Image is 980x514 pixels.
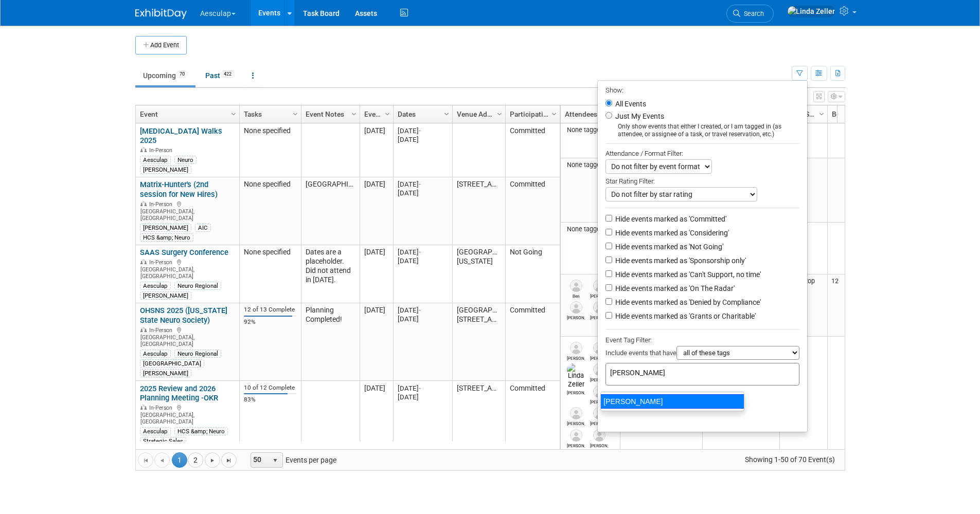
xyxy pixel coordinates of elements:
label: Hide events marked as 'Not Going' [613,242,723,252]
a: Event Month [364,105,386,123]
a: Column Settings [816,105,827,121]
span: Go to the next page [208,456,217,465]
a: Booth Number [832,105,853,123]
div: None specified [244,126,296,136]
img: Chris Cordero [593,429,605,442]
span: In-Person [149,327,175,334]
div: Leah Stowe [590,292,608,299]
div: Aesculap [140,350,171,358]
label: Hide events marked as 'Grants or Charitable' [613,311,756,321]
span: 50 [251,453,269,467]
a: Past422 [198,66,242,85]
div: Aesculap [140,427,171,435]
img: John Wallace [593,342,605,354]
span: Search [740,10,764,17]
a: Column Settings [290,105,301,121]
div: Justin Sirna [567,442,585,448]
a: Dates [398,105,446,123]
div: [DATE] [398,189,448,197]
a: Column Settings [441,105,452,121]
a: Search [726,5,774,23]
a: Go to the first page [138,452,153,468]
td: [DATE] [360,245,393,303]
label: All Events [613,100,646,107]
div: AIC [195,224,211,232]
a: Matrix-Hunter's (2nd session for New Hires) [140,180,218,199]
img: Linda Zeller [567,363,585,388]
div: Event Tag Filter: [605,334,799,346]
div: [DATE] [398,315,448,323]
label: Hide events marked as 'Considering' [613,228,729,238]
div: Lisa Schmiedeke [567,314,585,320]
button: Add Event [135,36,187,54]
img: In-Person Event [140,201,147,206]
td: Committed [505,177,560,245]
div: [GEOGRAPHIC_DATA], [GEOGRAPHIC_DATA] [140,258,235,280]
td: Planning Completed! [301,303,360,381]
div: Star Rating Filter: [605,174,799,187]
a: Go to the next page [205,452,220,468]
input: Type tag and hit enter [610,368,754,378]
div: [DATE] [398,180,448,189]
img: Peter Flosdorf [570,407,582,419]
a: Attendees [565,105,613,123]
span: select [271,456,279,465]
div: [DATE] [398,384,448,393]
div: [GEOGRAPHIC_DATA], [GEOGRAPHIC_DATA] [140,403,235,426]
div: None specified [244,180,296,189]
div: 83% [244,396,296,403]
div: Include events that have [605,346,799,363]
img: Seth Arentsen [593,407,605,419]
label: Hide events marked as 'Sponsorship only' [613,255,746,266]
span: - [419,306,421,314]
label: Hide events marked as 'Denied by Compliance' [613,297,761,307]
div: 10 of 12 Complete [244,384,296,392]
div: HCS &amp; Neuro [174,427,228,435]
div: Only show events that either I created, or I am tagged in (as attendee, or assignee of a task, or... [605,123,799,138]
a: Column Settings [348,105,360,121]
td: [GEOGRAPHIC_DATA] [301,177,360,245]
span: Go to the first page [141,456,150,465]
div: Attendance / Format Filter: [605,148,799,159]
div: Alan Stout [590,398,608,405]
a: [MEDICAL_DATA] Walks 2025 [140,126,222,145]
div: Chris Cordero [590,442,608,448]
label: Hide events marked as 'Can't Support, no time' [613,269,761,280]
td: 12 [827,274,860,337]
a: Upcoming70 [135,66,195,85]
span: Column Settings [383,110,391,118]
a: Column Settings [548,105,560,121]
div: [PERSON_NAME] [600,394,744,409]
a: Column Settings [494,105,505,121]
td: Not Going [505,245,560,303]
span: Column Settings [350,110,358,118]
div: Peter Flosdorf [567,419,585,426]
img: Alan Stout [593,385,605,398]
div: 92% [244,318,296,326]
span: Column Settings [495,110,504,118]
div: [DATE] [398,248,448,256]
a: SAAS Surgery Conference [140,248,228,257]
div: HCS &amp; Neuro [140,233,193,242]
td: Committed [505,123,560,177]
label: Hide events marked as 'Committed' [613,214,726,224]
td: Committed [505,303,560,381]
img: Bob Sowinski [570,342,582,354]
img: Justin Sirna [570,429,582,442]
a: OHSNS 2025 ([US_STATE] State Neuro Society) [140,306,227,325]
div: [DATE] [398,393,448,401]
a: Participation [510,105,553,123]
a: Column Settings [382,105,393,121]
span: 422 [221,70,235,78]
div: [PERSON_NAME] [140,369,191,377]
a: 2025 Review and 2026 Planning Meeting -OKR [140,384,218,403]
div: [PERSON_NAME] [140,291,191,300]
img: Pete Pawlak [593,301,605,314]
span: 70 [176,70,188,78]
div: Neuro [174,156,197,164]
a: Venue Address [457,105,498,123]
div: Neuro Regional [174,350,221,358]
img: ExhibitDay [135,9,187,19]
img: Leah Stowe [593,280,605,292]
div: Bob Sowinski [567,354,585,361]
